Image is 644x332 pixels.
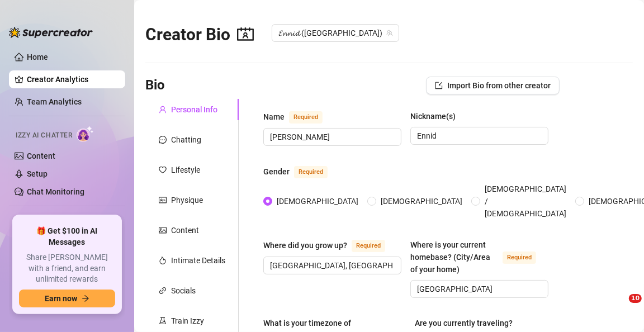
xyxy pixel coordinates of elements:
[171,194,203,206] div: Physique
[171,224,199,236] div: Content
[159,136,167,144] span: message
[480,183,571,220] span: [DEMOGRAPHIC_DATA] / [DEMOGRAPHIC_DATA]
[171,164,200,176] div: Lifestyle
[171,254,225,267] div: Intimate Details
[386,30,393,36] span: team
[16,130,72,141] span: Izzy AI Chatter
[145,77,165,94] h3: Bio
[263,165,290,178] div: Gender
[159,257,167,264] span: fire
[45,294,77,303] span: Earn now
[503,252,536,264] span: Required
[447,81,551,90] span: Import Bio from other creator
[27,70,116,88] a: Creator Analytics
[237,26,254,42] span: contacts
[19,252,115,285] span: Share [PERSON_NAME] with a friend, and earn unlimited rewards
[82,295,89,302] span: arrow-right
[263,110,335,124] label: Name
[272,195,363,207] span: [DEMOGRAPHIC_DATA]
[270,131,392,143] input: Name
[289,111,323,124] span: Required
[410,239,548,276] label: Where is your current homebase? (City/Area of your home)
[417,283,539,295] input: Where is your current homebase? (City/Area of your home)
[27,53,48,61] a: Home
[270,259,392,272] input: Where did you grow up?
[410,110,456,122] div: Nickname(s)
[159,317,167,325] span: experiment
[417,130,539,142] input: Nickname(s)
[171,284,196,297] div: Socials
[159,287,167,295] span: link
[27,97,82,106] a: Team Analytics
[9,27,93,38] img: logo-BBDzfeDw.svg
[263,239,347,252] div: Where did you grow up?
[278,25,392,41] span: 𝓔𝓷𝓷𝓲𝓭 (ennidwong)
[606,294,633,321] iframe: Intercom live chat
[263,239,397,252] label: Where did you grow up?
[352,240,385,252] span: Required
[629,294,642,303] span: 10
[171,315,204,327] div: Train Izzy
[263,165,340,178] label: Gender
[159,196,167,204] span: idcard
[27,187,84,196] a: Chat Monitoring
[27,151,55,160] a: Content
[263,111,285,123] div: Name
[294,166,328,178] span: Required
[171,134,201,146] div: Chatting
[171,103,217,116] div: Personal Info
[376,195,467,207] span: [DEMOGRAPHIC_DATA]
[410,110,463,122] label: Nickname(s)
[159,166,167,174] span: heart
[410,239,498,276] div: Where is your current homebase? (City/Area of your home)
[19,226,115,248] span: 🎁 Get $100 in AI Messages
[27,169,48,178] a: Setup
[145,24,254,45] h2: Creator Bio
[159,106,167,113] span: user
[19,290,115,307] button: Earn nowarrow-right
[435,82,443,89] span: import
[77,126,94,142] img: AI Chatter
[159,226,167,234] span: picture
[426,77,560,94] button: Import Bio from other creator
